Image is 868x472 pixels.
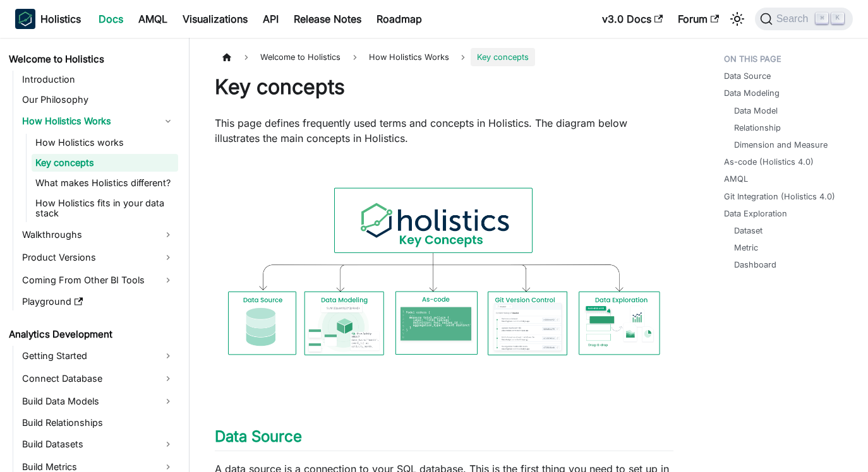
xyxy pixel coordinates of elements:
[18,91,178,109] a: Our Philosophy
[724,70,771,82] a: Data Source
[215,158,673,393] img: Holistics Workflow
[724,156,814,168] a: As-code (Holistics 4.0)
[18,434,178,454] a: Build Datasets
[15,9,35,29] img: Holistics
[724,173,748,185] a: AMQL
[18,346,178,366] a: Getting Started
[91,9,131,29] a: Docs
[175,9,255,29] a: Visualizations
[215,74,673,100] h1: Key concepts
[734,105,778,117] a: Data Model
[773,13,816,25] span: Search
[18,71,178,88] a: Introduction
[594,9,670,29] a: v3.0 Docs
[727,9,747,29] button: Switch between dark and light mode (currently light mode)
[369,9,430,29] a: Roadmap
[734,259,776,271] a: Dashboard
[215,48,673,66] nav: Breadcrumbs
[734,122,781,134] a: Relationship
[471,48,535,66] span: Key concepts
[363,48,455,66] span: How Holistics Works
[215,48,239,66] a: Home page
[5,50,178,68] a: Welcome to Holistics
[286,9,369,29] a: Release Notes
[255,9,286,29] a: API
[816,13,828,24] kbd: ⌘
[734,242,758,254] a: Metric
[131,9,175,29] a: AMQL
[215,427,302,445] a: Data Source
[32,134,178,151] a: How Holistics works
[18,225,178,245] a: Walkthroughs
[18,270,178,290] a: Coming From Other BI Tools
[755,8,853,30] button: Search (Command+K)
[724,191,835,203] a: Git Integration (Holistics 4.0)
[724,208,787,220] a: Data Exploration
[32,174,178,192] a: What makes Holistics different?
[831,13,844,24] kbd: K
[18,414,178,432] a: Build Relationships
[254,48,347,66] span: Welcome to Holistics
[670,9,726,29] a: Forum
[15,9,81,29] a: HolisticsHolistics
[18,369,178,389] a: Connect Database
[734,225,763,237] a: Dataset
[18,391,178,411] a: Build Data Models
[18,111,178,131] a: How Holistics Works
[724,87,780,99] a: Data Modeling
[40,11,81,27] b: Holistics
[18,293,178,310] a: Playground
[18,247,178,268] a: Product Versions
[734,139,828,151] a: Dimension and Measure
[5,326,178,343] a: Analytics Development
[32,154,178,172] a: Key concepts
[215,115,673,146] p: This page defines frequently used terms and concepts in Holistics. The diagram below illustrates ...
[32,194,178,222] a: How Holistics fits in your data stack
